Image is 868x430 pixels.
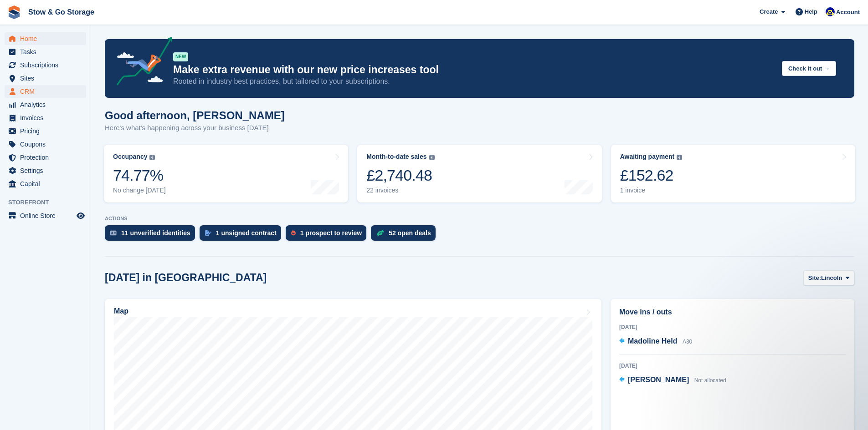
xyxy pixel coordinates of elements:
[5,138,86,151] a: menu
[5,111,86,124] a: menu
[366,166,434,185] div: £2,740.48
[20,32,75,45] span: Home
[173,76,775,86] p: Rooted in industry best practices, but tailored to your subscriptions.
[826,7,835,16] img: Rob Good-Stephenson
[619,362,846,370] div: [DATE]
[628,337,677,345] span: Madoline Held
[200,225,286,245] a: 1 unsigned contract
[389,229,431,237] div: 52 open deals
[8,198,91,207] span: Storefront
[105,225,200,245] a: 11 unverified identities
[619,336,692,348] a: Madoline Held A30
[683,339,692,345] span: A30
[5,151,86,164] a: menu
[105,123,285,133] p: Here's what's happening across your business [DATE]
[20,164,75,177] span: Settings
[5,85,86,98] a: menu
[114,307,128,315] h2: Map
[20,98,75,111] span: Analytics
[20,151,75,164] span: Protection
[20,46,75,58] span: Tasks
[113,153,147,161] div: Occupancy
[5,72,86,85] a: menu
[20,177,75,190] span: Capital
[808,273,821,283] span: Site:
[677,155,682,160] img: icon-info-grey-7440780725fd019a000dd9b08b2336e03edf1995a4989e88bcd33f0948082b44.svg
[5,46,86,58] a: menu
[782,61,836,76] button: Check it out →
[173,52,188,61] div: NEW
[803,270,854,285] button: Site: Lincoln
[286,225,371,245] a: 1 prospect to review
[821,273,842,283] span: Lincoln
[7,5,21,19] img: stora-icon-8386f47178a22dfd0bd8f6a31ec36ba5ce8667c1dd55bd0f319d3a0aa187defe.svg
[20,125,75,137] span: Pricing
[611,145,855,202] a: Awaiting payment £152.62 1 invoice
[836,8,860,17] span: Account
[20,59,75,71] span: Subscriptions
[113,187,166,194] div: No change [DATE]
[20,209,75,222] span: Online Store
[429,155,435,160] img: icon-info-grey-7440780725fd019a000dd9b08b2336e03edf1995a4989e88bcd33f0948082b44.svg
[619,374,726,386] a: [PERSON_NAME] Not allocated
[300,229,362,237] div: 1 prospect to review
[5,98,86,111] a: menu
[25,5,98,20] a: Stow & Go Storage
[75,210,86,221] a: Preview store
[5,32,86,45] a: menu
[20,138,75,151] span: Coupons
[619,307,846,318] h2: Move ins / outs
[216,229,277,237] div: 1 unsigned contract
[5,164,86,177] a: menu
[628,376,689,384] span: [PERSON_NAME]
[760,7,778,16] span: Create
[105,109,285,121] h1: Good afternoon, [PERSON_NAME]
[109,37,173,89] img: price-adjustments-announcement-icon-8257ccfd72463d97f412b2fc003d46551f7dbcb40ab6d574587a9cd5c0d94...
[376,230,384,236] img: deal-1b604bf984904fb50ccaf53a9ad4b4a5d6e5aea283cecdc64d6e3604feb123c2.svg
[366,187,434,194] div: 22 invoices
[20,111,75,124] span: Invoices
[104,145,348,202] a: Occupancy 74.77% No change [DATE]
[619,323,846,331] div: [DATE]
[5,125,86,137] a: menu
[205,230,211,236] img: contract_signature_icon-13c848040528278c33f63329250d36e43548de30e8caae1d1a13099fd9432cc5.svg
[105,216,854,222] p: ACTIONS
[113,166,166,185] div: 74.77%
[105,272,267,284] h2: [DATE] in [GEOGRAPHIC_DATA]
[357,145,601,202] a: Month-to-date sales £2,740.48 22 invoices
[366,153,426,161] div: Month-to-date sales
[173,63,775,76] p: Make extra revenue with our new price increases tool
[149,155,155,160] img: icon-info-grey-7440780725fd019a000dd9b08b2336e03edf1995a4989e88bcd33f0948082b44.svg
[121,229,190,237] div: 11 unverified identities
[20,85,75,98] span: CRM
[620,153,675,161] div: Awaiting payment
[291,230,296,236] img: prospect-51fa495bee0391a8d652442698ab0144808aea92771e9ea1ae160a38d050c398.svg
[620,166,683,185] div: £152.62
[371,225,440,245] a: 52 open deals
[20,72,75,85] span: Sites
[5,59,86,71] a: menu
[5,209,86,222] a: menu
[620,187,683,194] div: 1 invoice
[5,177,86,190] a: menu
[694,377,726,384] span: Not allocated
[110,230,117,236] img: verify_identity-adf6edd0f0f0b5bbfe63781bf79b02c33cf7c696d77639b501bdc392416b5a36.svg
[805,7,817,16] span: Help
